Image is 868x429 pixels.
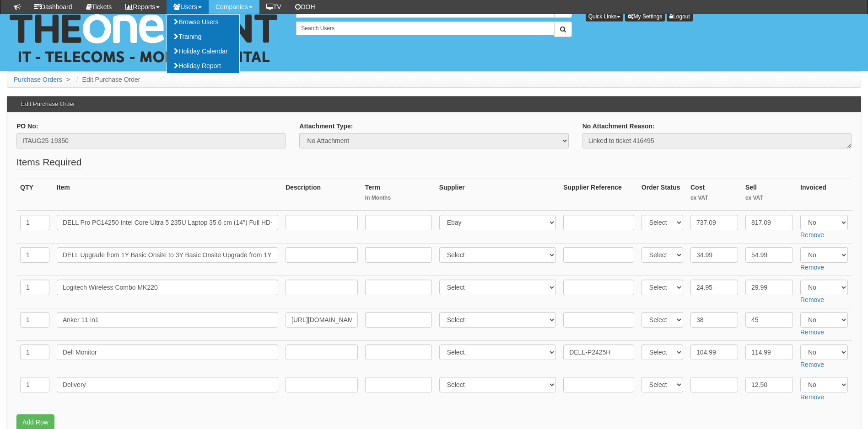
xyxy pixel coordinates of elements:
th: Order Status [638,179,687,211]
th: Cost [687,179,742,211]
th: Supplier [436,179,560,211]
a: My Settings [625,11,665,21]
th: Invoiced [797,179,852,211]
textarea: Linked to ticket 416495 [582,133,852,148]
th: Term [361,179,436,211]
a: Logout [667,11,693,21]
a: Remove [800,231,824,238]
a: Remove [800,264,824,271]
small: ex VAT [745,194,793,202]
li: Edit Purchase Order [74,75,140,84]
a: Remove [800,361,824,368]
th: Sell [742,179,797,211]
th: QTY [16,179,53,211]
a: Holiday Report [167,58,239,73]
a: Browse Users [167,15,239,29]
button: Quick Links [586,11,623,21]
small: ex VAT [690,194,738,202]
h3: Edit Purchase Order [16,96,80,112]
label: PO No: [16,122,38,131]
a: Training [167,29,239,44]
label: No Attachment Reason: [582,122,655,131]
span: > [64,76,72,83]
legend: Items Required [16,155,81,169]
th: Item [53,179,282,211]
a: Remove [800,328,824,336]
th: Supplier Reference [560,179,638,211]
small: In Months [365,194,432,202]
input: Search Users [296,21,554,35]
th: Description [282,179,361,211]
a: Holiday Calendar [167,44,239,58]
label: Attachment Type: [299,122,353,131]
a: Remove [800,296,824,303]
a: Purchase Orders [14,76,62,83]
a: Remove [800,393,824,401]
